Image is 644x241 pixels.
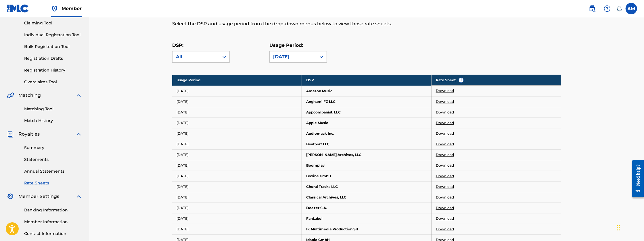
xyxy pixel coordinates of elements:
[172,86,302,96] td: [DATE]
[172,192,302,203] td: [DATE]
[7,92,14,99] img: Matching
[432,75,561,86] th: Rate Sheet
[75,193,82,200] img: expand
[172,171,302,181] td: [DATE]
[51,5,58,12] img: Top Rightsholder
[24,32,82,38] a: Individual Registration Tool
[302,107,432,117] td: Appcompanist, LLC
[18,92,41,99] span: Matching
[436,173,454,179] a: Download
[172,213,302,224] td: [DATE]
[302,192,432,203] td: Classical Archives, LLC
[62,5,82,12] span: Member
[24,20,82,26] a: Claiming Tool
[436,110,454,115] a: Download
[24,67,82,73] a: Registration History
[436,184,454,189] a: Download
[589,5,596,12] img: search
[172,224,302,234] td: [DATE]
[436,142,454,147] a: Download
[616,6,622,11] div: Notifications
[604,5,611,12] img: help
[302,160,432,171] td: Boomplay
[172,20,471,27] p: Select the DSP and usage period from the drop-down menus below to view those rate sheets.
[628,156,644,202] iframe: Resource Center
[586,3,598,14] a: Public Search
[302,213,432,224] td: FanLabel
[7,131,14,138] img: Royalties
[626,3,637,14] div: User Menu
[24,168,82,174] a: Annual Statements
[302,224,432,234] td: IK Multimedia Production Srl
[172,203,302,213] td: [DATE]
[436,163,454,168] a: Download
[302,96,432,107] td: Anghami FZ LLC
[436,152,454,157] a: Download
[459,78,463,82] span: i
[436,205,454,211] a: Download
[172,149,302,160] td: [DATE]
[75,131,82,138] img: expand
[436,195,454,200] a: Download
[302,203,432,213] td: Deezer S.A.
[601,3,613,14] div: Help
[172,128,302,139] td: [DATE]
[24,55,82,61] a: Registration Drafts
[24,180,82,186] a: Rate Sheets
[176,53,216,60] div: All
[75,92,82,99] img: expand
[24,44,82,50] a: Bulk Registration Tool
[18,193,59,200] span: Member Settings
[172,107,302,117] td: [DATE]
[302,117,432,128] td: Apple Music
[269,43,303,48] label: Usage Period:
[617,219,620,236] div: Drag
[302,139,432,149] td: Beatport LLC
[436,131,454,136] a: Download
[172,43,183,48] label: DSP:
[302,149,432,160] td: [PERSON_NAME] Archives, LLC
[436,99,454,104] a: Download
[24,231,82,237] a: Contact Information
[24,106,82,112] a: Matching Tool
[302,171,432,181] td: Boxine GmbH
[24,79,82,85] a: Overclaims Tool
[302,181,432,192] td: Choral Tracks LLC
[615,213,644,241] iframe: Chat Widget
[24,157,82,163] a: Statements
[302,75,432,86] th: DSP
[172,139,302,149] td: [DATE]
[172,96,302,107] td: [DATE]
[172,181,302,192] td: [DATE]
[7,4,29,13] img: MLC Logo
[172,117,302,128] td: [DATE]
[273,53,313,60] div: [DATE]
[7,193,14,200] img: Member Settings
[302,86,432,96] td: Amazon Music
[172,160,302,171] td: [DATE]
[436,227,454,232] a: Download
[436,88,454,93] a: Download
[24,145,82,151] a: Summary
[436,216,454,221] a: Download
[24,207,82,213] a: Banking Information
[172,75,302,86] th: Usage Period
[18,131,40,138] span: Royalties
[436,120,454,126] a: Download
[24,219,82,225] a: Member Information
[24,118,82,124] a: Match History
[302,128,432,139] td: Audiomack Inc.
